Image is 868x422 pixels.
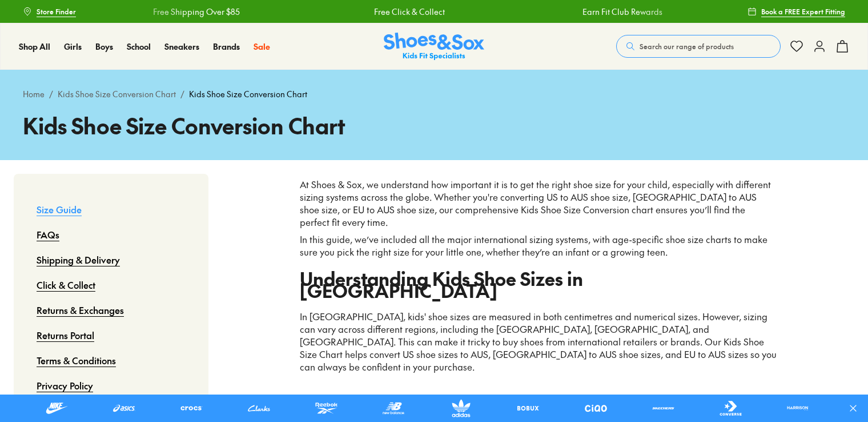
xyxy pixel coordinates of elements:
span: Shop All [19,41,50,52]
a: Shipping & Delivery [37,247,120,272]
a: FAQs [37,222,59,247]
a: Kids Shoe Size Conversion Chart [58,88,176,100]
a: Boys [95,41,113,53]
span: Sale [254,41,270,52]
a: Brands [213,41,240,53]
span: Sneakers [164,41,199,52]
a: Book a FREE Expert Fitting [748,1,845,22]
span: Brands [213,41,240,52]
span: Book a FREE Expert Fitting [761,6,845,17]
a: Shoes & Sox [384,33,484,61]
p: In this guide, we’ve included all the major international sizing systems, with age-specific shoe ... [300,233,777,258]
a: Size Guide [37,197,82,222]
span: Store Finder [37,6,76,17]
span: Girls [64,41,82,52]
a: Sale [254,41,270,53]
p: At Shoes & Sox, we understand how important it is to get the right shoe size for your child, espe... [300,178,777,229]
a: Terms & Conditions [37,348,116,373]
p: In [GEOGRAPHIC_DATA], kids' shoe sizes are measured in both centimetres and numerical sizes. Howe... [300,310,777,373]
span: Kids Shoe Size Conversion Chart [189,88,307,100]
h1: Kids Shoe Size Conversion Chart [23,109,845,142]
a: Free Click & Collect [373,6,444,18]
a: Click & Collect [37,272,95,297]
a: School [127,41,151,53]
div: / / [23,88,845,100]
img: SNS_Logo_Responsive.svg [384,33,484,61]
a: Girls [64,41,82,53]
span: Boys [95,41,113,52]
a: Returns Portal [37,323,94,348]
a: Privacy Policy [37,373,93,398]
a: Returns & Exchanges [37,297,124,323]
a: Shop All [19,41,50,53]
a: Home [23,88,45,100]
button: Search our range of products [616,35,781,58]
a: Earn Fit Club Rewards [581,6,661,18]
span: Search our range of products [640,41,734,51]
span: School [127,41,151,52]
h2: Understanding Kids Shoe Sizes in [GEOGRAPHIC_DATA] [300,272,777,297]
a: Sneakers [164,41,199,53]
a: Store Finder [23,1,76,22]
a: Free Shipping Over $85 [151,6,238,18]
